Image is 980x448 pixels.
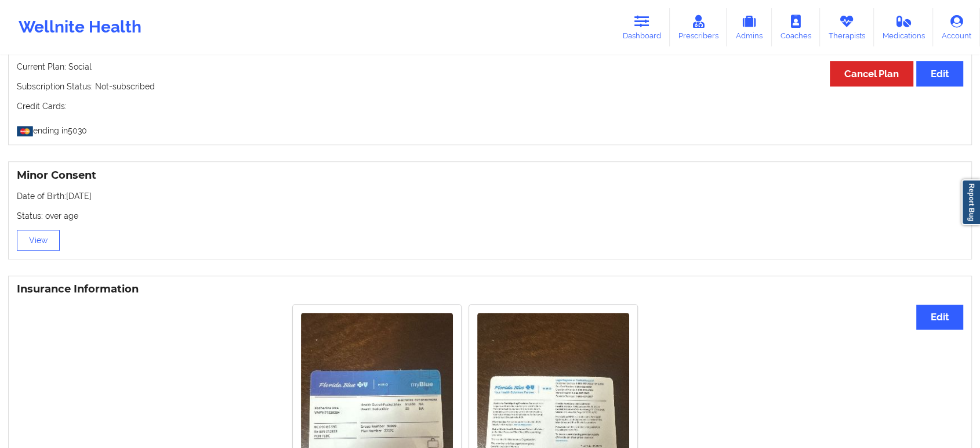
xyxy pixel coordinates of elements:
[17,120,963,136] p: ending in 5030
[17,61,963,73] p: Current Plan: Social
[874,8,934,46] a: Medications
[772,8,820,46] a: Coaches
[614,8,670,46] a: Dashboard
[17,210,963,222] p: Status: over age
[17,230,60,251] button: View
[961,179,980,225] a: Report Bug
[820,8,874,46] a: Therapists
[17,190,963,202] p: Date of Birth: [DATE]
[17,100,963,112] p: Credit Cards:
[17,81,963,92] p: Subscription Status: Not-subscribed
[830,61,913,86] button: Cancel Plan
[670,8,727,46] a: Prescribers
[933,8,980,46] a: Account
[916,305,963,330] button: Edit
[916,61,963,86] button: Edit
[17,169,963,182] h3: Minor Consent
[17,283,963,296] h3: Insurance Information
[727,8,772,46] a: Admins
